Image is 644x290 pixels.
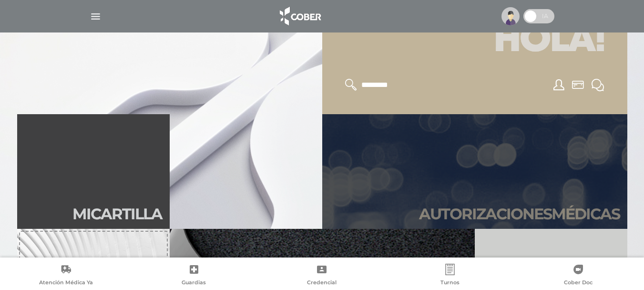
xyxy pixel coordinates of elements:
img: Cober_menu-lines-white.svg [90,11,102,22]
img: logo_cober_home-white.png [275,5,325,28]
h2: Autori zaciones médicas [419,205,620,223]
a: Turnos [386,264,514,288]
a: Credencial [258,264,386,288]
span: Cober Doc [564,279,593,288]
span: Credencial [307,279,337,288]
a: Cober Doc [514,264,642,288]
h1: Hola! [334,14,616,67]
span: Turnos [440,279,460,288]
a: Guardias [130,264,258,288]
h2: Mi car tilla [72,205,162,223]
span: Atención Médica Ya [39,279,93,288]
span: Guardias [182,279,206,288]
a: Atención Médica Ya [2,264,130,288]
a: Micartilla [17,114,170,229]
a: Autorizacionesmédicas [322,114,627,229]
img: profile-placeholder.svg [501,7,520,25]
